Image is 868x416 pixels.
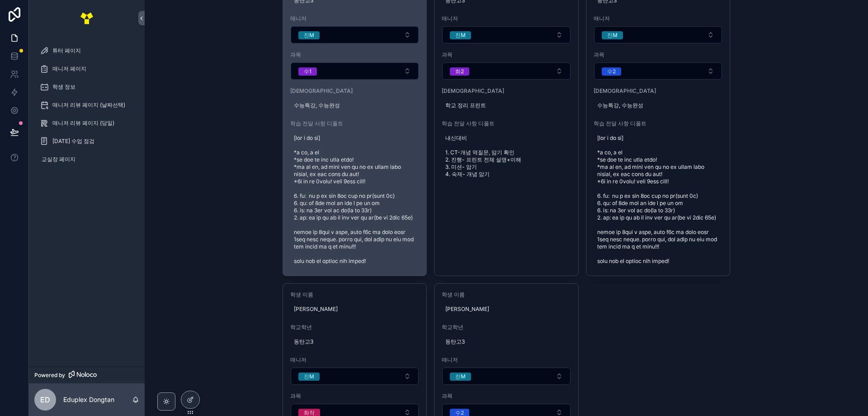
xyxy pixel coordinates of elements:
[29,36,145,179] div: scrollable content
[607,67,616,76] div: 수2
[594,120,723,127] span: 학습 전달 사항 디폴트
[442,324,571,331] span: 학교학년
[442,368,571,385] button: Select Button
[34,43,139,59] a: 튜터 페이지
[52,65,86,72] span: 매니저 페이지
[445,134,567,178] span: 내신대비 1. CT-개념 역질문, 암기 확인 2. 진행- 프린트 전체 설명+이해 3. 미션- 암기 4. 숙제- 개념 암기
[290,87,420,95] span: [DEMOGRAPHIC_DATA]
[290,51,420,58] span: 과목
[290,356,420,363] span: 매니저
[34,151,139,167] a: 교실장 페이지
[42,156,75,163] span: 교실장 페이지
[594,15,723,22] span: 매니저
[291,62,419,80] button: Select Button
[294,102,416,109] span: 수능특강, 수능완성
[607,31,618,39] div: 진M
[290,324,420,331] span: 학교학년
[52,120,114,127] span: 매니저 리뷰 페이지 (당일)
[442,62,571,80] button: Select Button
[291,368,419,385] button: Select Button
[34,79,139,95] a: 학생 정보
[52,101,125,109] span: 매니저 리뷰 페이지 (날짜선택)
[594,62,722,80] button: Select Button
[442,356,571,363] span: 매니저
[304,67,311,76] div: 수1
[40,394,50,405] span: ED
[442,51,571,58] span: 과목
[294,338,416,345] span: 동탄고3
[597,134,719,265] span: [lor i do si] *a co, a el *se doe te inc utla etdo! *ma al en, ad mini ven qu no ex ullam labo ni...
[442,87,571,95] span: [DEMOGRAPHIC_DATA]
[594,26,722,43] button: Select Button
[445,102,567,109] span: 학교 정리 프린트
[304,373,314,381] div: 진M
[442,15,571,22] span: 매니저
[63,395,114,404] p: Eduplex Dongtan
[294,134,416,265] span: [lor i do si] *a co, a el *se doe te inc utla etdo! *ma al en, ad mini ven qu no ex ullam labo ni...
[290,120,420,127] span: 학습 전달 사항 디폴트
[442,392,571,400] span: 과목
[290,291,420,298] span: 학생 이름
[52,47,81,54] span: 튜터 페이지
[52,83,75,91] span: 학생 정보
[34,133,139,149] a: [DATE] 수업 점검
[442,26,571,43] button: Select Button
[294,306,416,313] span: [PERSON_NAME]
[442,120,571,127] span: 학습 전달 사항 디폴트
[291,26,419,43] button: Select Button
[442,291,571,298] span: 학생 이름
[455,31,466,39] div: 진M
[290,15,420,22] span: 매니저
[455,67,464,76] div: 화2
[445,306,567,313] span: [PERSON_NAME]
[594,51,723,58] span: 과목
[34,115,139,131] a: 매니저 리뷰 페이지 (당일)
[290,392,420,400] span: 과목
[594,87,723,95] span: [DEMOGRAPHIC_DATA]
[34,97,139,113] a: 매니저 리뷰 페이지 (날짜선택)
[455,373,466,381] div: 진M
[80,11,94,25] img: App logo
[34,372,65,379] span: Powered by
[445,338,567,345] span: 동탄고3
[597,102,719,109] span: 수능특강, 수능완성
[52,138,94,145] span: [DATE] 수업 점검
[29,367,145,383] a: Powered by
[304,31,314,39] div: 진M
[34,61,139,77] a: 매니저 페이지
